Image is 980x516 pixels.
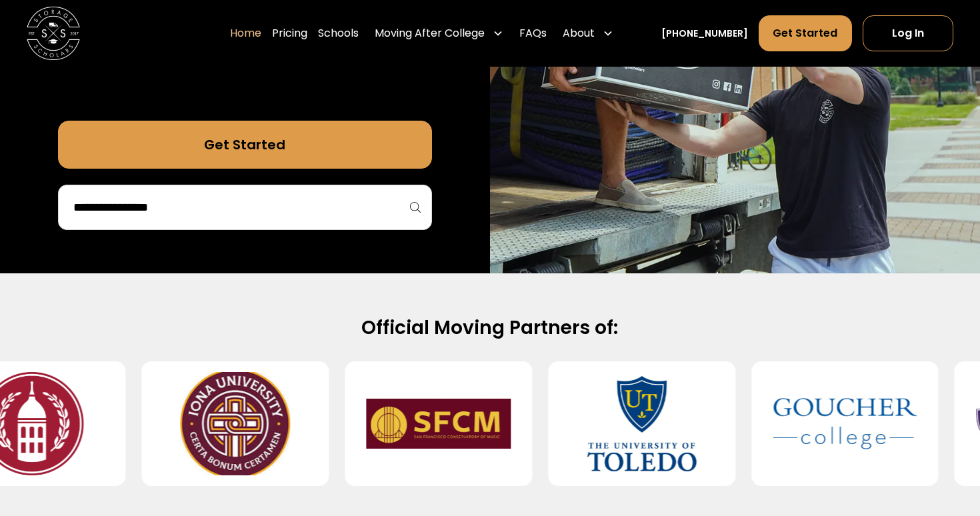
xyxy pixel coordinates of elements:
div: About [563,25,595,41]
a: Pricing [272,15,307,52]
a: Schools [318,15,359,52]
a: home [27,7,80,60]
a: Get Started [759,15,851,51]
a: Log In [863,15,953,51]
div: About [557,15,619,52]
img: Goucher College [773,372,917,475]
div: Moving After College [375,25,485,41]
h2: Official Moving Partners of: [62,316,917,341]
a: [PHONE_NUMBER] [661,27,748,41]
a: Home [230,15,261,52]
a: Get Started [58,121,432,169]
img: University of Toledo [569,372,714,475]
img: Storage Scholars main logo [27,7,80,60]
div: Moving After College [369,15,509,52]
a: FAQs [519,15,547,52]
img: Iona University [163,372,308,475]
img: San Francisco Conservatory of Music [367,372,511,475]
